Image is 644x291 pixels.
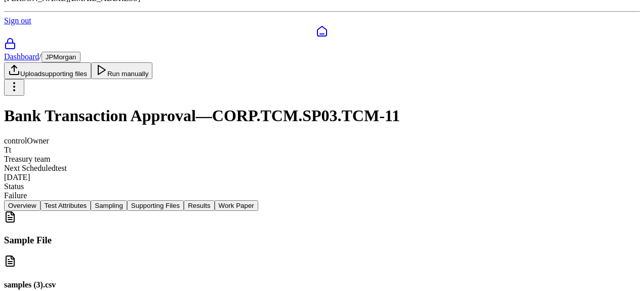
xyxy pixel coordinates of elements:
button: Work Paper [215,200,258,211]
button: Overview [4,200,41,211]
div: / [4,52,640,62]
a: SOC [4,38,640,52]
div: Failure [4,191,640,200]
span: Treasury team [4,155,50,163]
button: JPMorgan [42,52,80,62]
h3: Sample File [4,235,640,246]
button: Uploadsupporting files [4,62,91,79]
a: Sign out [4,16,31,25]
nav: Tabs [4,200,640,211]
div: control Owner [4,136,640,146]
h4: samples (3).csv [4,280,640,289]
h1: Bank Transaction Approval — CORP.TCM.SP03.TCM-11 [4,106,640,125]
button: Supporting Files [127,200,184,211]
a: Dashboard [4,52,39,61]
button: Run manually [91,62,153,79]
div: Next Scheduled test [4,164,640,173]
button: Sampling [91,200,127,211]
span: Tt [4,146,11,154]
a: Dashboard [4,25,640,38]
div: Status [4,182,640,191]
button: Test Attributes [41,200,91,211]
button: Results [184,200,214,211]
div: [DATE] [4,173,640,182]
